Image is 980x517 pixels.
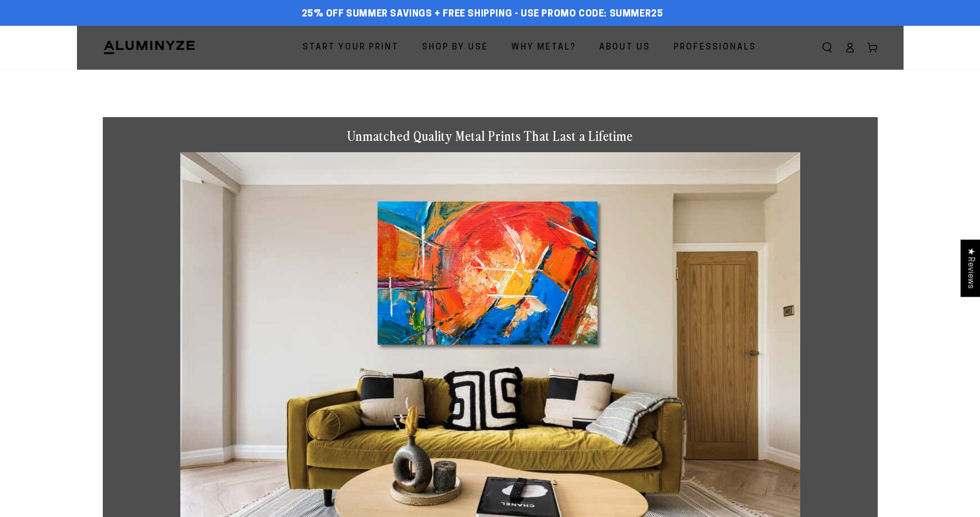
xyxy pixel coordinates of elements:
span: Why Metal? [511,40,576,55]
span: Professionals [674,40,756,55]
span: About Us [599,40,650,55]
h1: Metal Prints [103,70,878,96]
h1: Unmatched Quality Metal Prints That Last a Lifetime [180,127,800,144]
span: Shop By Use [422,40,488,55]
span: Start Your Print [303,40,399,55]
summary: Search our site [816,36,838,59]
a: Why Metal? [504,34,584,61]
div: Click to open Judge.me floating reviews tab [960,239,980,297]
a: Shop By Use [414,34,496,61]
a: About Us [592,34,658,61]
a: Professionals [666,34,764,61]
span: 25% off Summer Savings + Free Shipping - Use Promo Code: SUMMER25 [302,9,663,20]
a: Start Your Print [295,34,407,61]
img: Aluminyze [103,40,196,55]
